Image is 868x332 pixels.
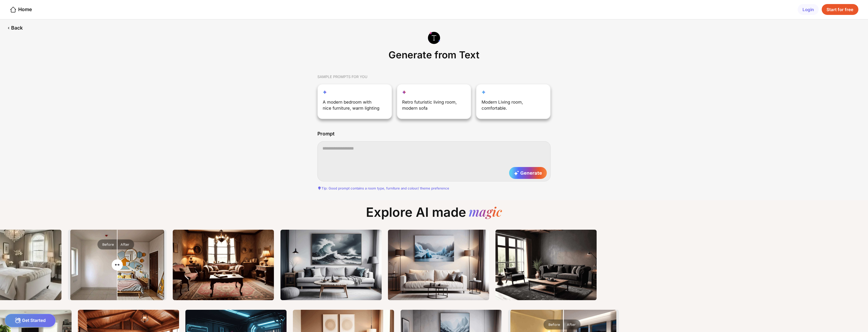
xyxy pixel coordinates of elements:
div: A modern bedroom with nice furniture, warm lighting [323,99,380,114]
div: magic [469,205,502,220]
div: Get Started [5,314,56,327]
img: generate-from-text-icon.svg [428,32,440,44]
div: Home [10,6,32,13]
img: fill-up-your-space-star-icon.svg [402,90,406,94]
img: reimagine-star-icon.svg [323,90,327,94]
span: Generate [514,170,542,176]
div: Modern Living room, comfortable. [482,99,539,114]
img: Thumbnailtext2image_00673_.png [173,230,274,300]
div: Start for free [822,4,858,15]
div: SAMPLE PROMPTS FOR YOU [317,69,551,84]
img: Thumbnailtext2image_00678_.png [388,230,489,300]
div: Tip: Good prompt contains a room type, furniture and colour/ theme preference [317,186,551,190]
div: Retro futuristic living room, modern sofa [402,99,460,114]
img: After image [70,230,165,300]
img: Thumbnailtext2image_00684_.png [495,230,597,300]
div: Generate from Text [386,48,482,64]
div: Prompt [317,131,335,137]
img: customization-star-icon.svg [482,90,486,94]
div: Explore AI made [361,205,507,225]
img: Thumbnailtext2image_00675_.png [280,230,382,300]
div: Login [798,4,819,15]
